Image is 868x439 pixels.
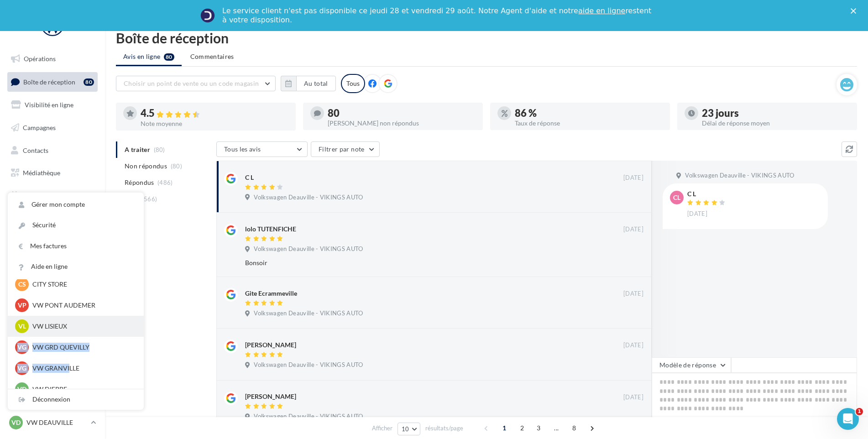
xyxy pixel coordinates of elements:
[32,322,133,331] p: VW LISIEUX
[341,74,365,93] div: Tous
[254,413,363,421] span: Volkswagen Deauville - VIKINGS AUTO
[328,120,476,126] div: [PERSON_NAME] non répondus
[245,258,584,267] div: Bonsoir
[8,256,144,277] a: Aide en ligne
[23,192,53,199] span: Calendrier
[32,343,133,352] p: VW GRD QUEVILLY
[17,385,26,394] span: VD
[623,174,643,182] span: [DATE]
[623,290,643,298] span: [DATE]
[125,162,167,171] span: Non répondus
[372,424,392,433] span: Afficher
[171,162,182,170] span: (80)
[254,193,363,202] span: Volkswagen Deauville - VIKINGS AUTO
[23,146,48,154] span: Contacts
[190,52,234,61] span: Commentaires
[296,76,336,91] button: Au total
[32,301,133,310] p: VW PONT AUDEMER
[623,341,643,350] span: [DATE]
[124,79,259,87] span: Choisir un point de vente ou un code magasin
[5,186,99,205] a: Calendrier
[281,76,336,91] button: Au total
[685,172,794,180] span: Volkswagen Deauville - VIKINGS AUTO
[23,169,60,177] span: Médiathèque
[18,280,26,289] span: CS
[549,421,564,435] span: ...
[623,393,643,402] span: [DATE]
[254,361,363,369] span: Volkswagen Deauville - VIKINGS AUTO
[254,245,363,253] span: Volkswagen Deauville - VIKINGS AUTO
[623,225,643,234] span: [DATE]
[687,210,707,218] span: [DATE]
[32,385,133,394] p: VW DIEPPE
[216,141,308,157] button: Tous les avis
[11,418,21,427] span: VD
[531,421,546,435] span: 3
[245,340,296,350] div: [PERSON_NAME]
[200,8,215,23] img: Profile image for Service-Client
[567,421,581,435] span: 8
[116,76,276,91] button: Choisir un point de vente ou un code magasin
[141,120,288,127] div: Note moyenne
[8,236,144,256] a: Mes factures
[26,418,87,427] p: VW DEAUVILLE
[8,215,144,235] a: Sécurité
[24,55,56,63] span: Opérations
[224,145,261,153] span: Tous les avis
[5,239,99,266] a: Campagnes DataOnDemand
[856,408,863,415] span: 1
[125,178,154,187] span: Répondus
[23,78,75,85] span: Boîte de réception
[837,408,859,430] iframe: Intercom live chat
[116,31,857,45] div: Boîte de réception
[851,8,860,14] div: Fermer
[5,209,99,236] a: PLV et print personnalisable
[702,108,850,118] div: 23 jours
[5,49,99,68] a: Opérations
[515,120,663,126] div: Taux de réponse
[515,108,663,118] div: 86 %
[18,322,26,331] span: VL
[32,280,133,289] p: CITY STORE
[7,414,98,431] a: VD VW DEAUVILLE
[5,72,99,92] a: Boîte de réception80
[673,193,680,202] span: CL
[25,101,73,109] span: Visibilité en ligne
[245,289,297,298] div: Gite Ecrammeville
[311,141,380,157] button: Filtrer par note
[702,120,850,126] div: Délai de réponse moyen
[515,421,529,435] span: 2
[5,95,99,115] a: Visibilité en ligne
[17,343,26,352] span: VG
[32,364,133,373] p: VW GRANVILLE
[402,425,409,433] span: 10
[5,163,99,183] a: Médiathèque
[425,424,463,433] span: résultats/page
[5,118,99,137] a: Campagnes
[84,78,94,86] div: 80
[245,225,296,234] div: lolo TUTENFICHE
[578,6,625,15] a: aide en ligne
[245,173,254,182] div: C L
[8,389,144,410] div: Déconnexion
[254,309,363,318] span: Volkswagen Deauville - VIKINGS AUTO
[157,179,173,186] span: (486)
[141,108,288,119] div: 4.5
[328,108,476,118] div: 80
[5,141,99,160] a: Contacts
[18,301,26,310] span: VP
[23,124,56,131] span: Campagnes
[652,357,731,373] button: Modèle de réponse
[245,392,296,401] div: [PERSON_NAME]
[8,194,144,215] a: Gérer mon compte
[222,6,653,25] div: Le service client n'est pas disponible ce jeudi 28 et vendredi 29 août. Notre Agent d'aide et not...
[397,423,421,435] button: 10
[17,364,26,373] span: VG
[497,421,512,435] span: 1
[687,191,727,197] div: C L
[142,195,157,203] span: (566)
